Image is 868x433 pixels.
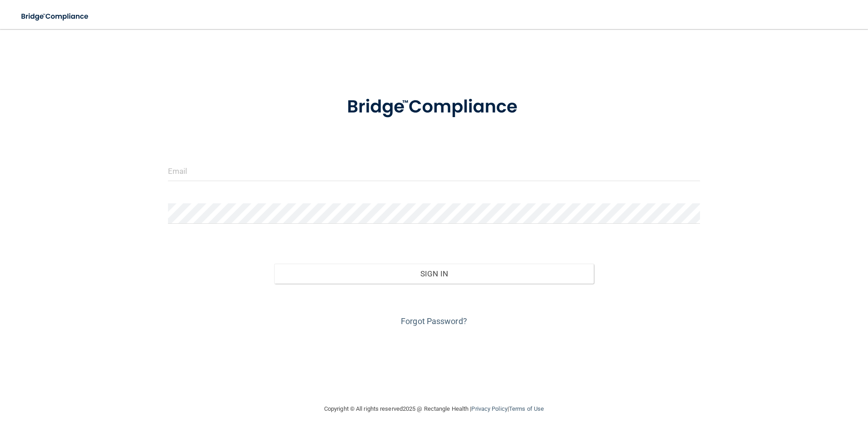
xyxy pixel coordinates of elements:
[14,7,97,26] img: bridge_compliance_login_screen.278c3ca4.svg
[268,394,600,423] div: Copyright © All rights reserved 2025 @ Rectangle Health | |
[401,316,467,326] a: Forgot Password?
[274,264,594,284] button: Sign In
[168,161,700,181] input: Email
[509,405,544,412] a: Terms of Use
[328,84,540,131] img: bridge_compliance_login_screen.278c3ca4.svg
[471,405,507,412] a: Privacy Policy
